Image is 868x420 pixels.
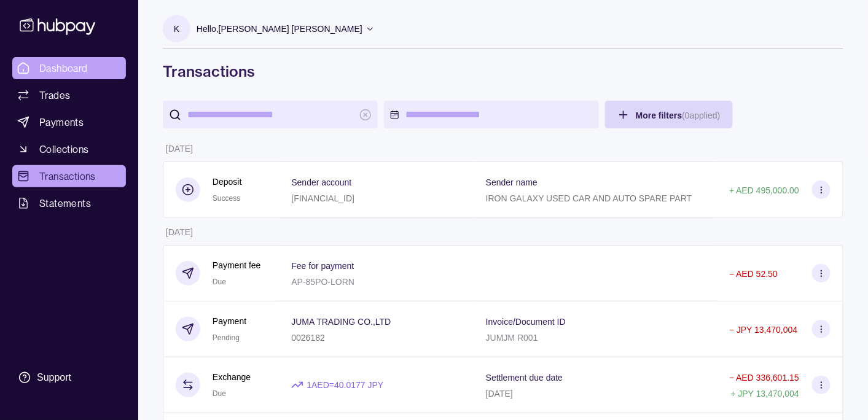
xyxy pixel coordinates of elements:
[187,101,353,128] input: search
[291,261,354,271] p: Fee for payment
[12,138,126,160] a: Collections
[12,165,126,187] a: Transactions
[166,227,193,237] p: [DATE]
[682,111,720,120] p: ( 0 applied)
[12,111,126,133] a: Payments
[166,144,193,154] p: [DATE]
[729,185,799,195] p: + AED 495,000.00
[213,278,226,286] span: Due
[39,115,84,130] span: Payments
[37,371,71,384] div: Support
[39,88,70,103] span: Trades
[213,175,241,189] p: Deposit
[197,22,362,36] p: Hello, [PERSON_NAME] [PERSON_NAME]
[12,192,126,214] a: Statements
[605,101,733,128] button: More filters(0applied)
[486,177,538,187] p: Sender name
[291,193,354,203] p: [FINANCIAL_ID]
[39,142,88,157] span: Collections
[213,314,246,328] p: Payment
[486,333,538,343] p: JUMJM R001
[213,389,226,398] span: Due
[213,333,240,342] span: Pending
[486,389,513,399] p: [DATE]
[39,169,96,184] span: Transactions
[12,84,126,106] a: Trades
[213,370,251,384] p: Exchange
[486,193,692,203] p: IRON GALAXY USED CAR AND AUTO SPARE PART
[213,259,261,272] p: Payment fee
[213,194,240,203] span: Success
[12,57,126,79] a: Dashboard
[729,373,799,383] p: − AED 336,601.15
[486,373,563,383] p: Settlement due date
[291,177,351,187] p: Sender account
[39,196,91,211] span: Statements
[291,317,391,327] p: JUMA TRADING CO.,LTD
[729,269,778,279] p: − AED 52.50
[163,61,843,81] h1: Transactions
[291,333,325,343] p: 0026182
[174,22,179,36] p: K
[291,277,354,287] p: AP-85PO-LORN
[39,61,88,76] span: Dashboard
[636,111,721,120] span: More filters
[486,317,566,327] p: Invoice/Document ID
[731,389,799,399] p: + JPY 13,470,004
[729,325,797,335] p: − JPY 13,470,004
[307,378,383,392] p: 1 AED = 40.0177 JPY
[12,365,126,391] a: Support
